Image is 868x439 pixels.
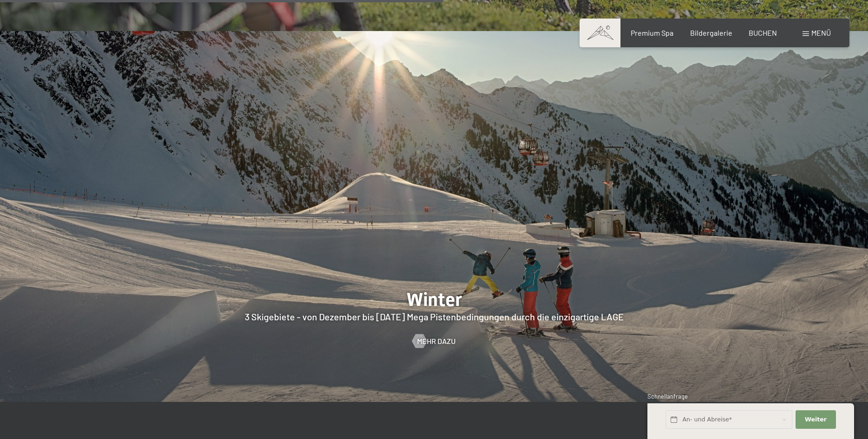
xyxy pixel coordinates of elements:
a: Mehr dazu [412,336,456,346]
a: BUCHEN [749,28,777,37]
a: Bildergalerie [690,28,732,37]
span: Mehr dazu [417,336,456,346]
button: Weiter [796,410,835,429]
span: Menü [811,28,831,37]
a: Premium Spa [631,28,673,37]
span: Weiter [805,415,827,424]
span: Schnellanfrage [647,393,688,400]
